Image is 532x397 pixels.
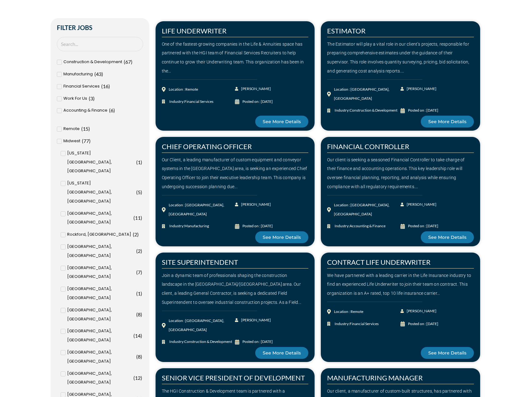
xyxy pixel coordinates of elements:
[138,354,141,359] span: 8
[141,375,142,381] span: )
[138,248,141,254] span: 2
[162,374,305,382] a: SENIOR VICE PRESIDENT OF DEVELOPMENT
[101,83,103,89] span: (
[334,307,363,316] div: Location : Remote
[168,222,209,231] span: Industry:
[93,95,95,101] span: )
[63,106,107,115] span: Accounting & Finance
[255,116,308,128] a: See More Details
[263,119,301,124] span: See More Details
[111,107,113,113] span: 6
[133,333,135,339] span: (
[96,71,102,77] span: 43
[162,337,235,346] a: Industry:Construction & Development
[235,84,271,93] a: [PERSON_NAME]
[162,258,238,266] a: SITE SUPERINTENDENT
[136,311,138,317] span: (
[82,138,83,144] span: (
[83,138,89,144] span: 77
[102,71,103,77] span: )
[400,200,437,209] a: [PERSON_NAME]
[67,179,135,206] span: [US_STATE][GEOGRAPHIC_DATA], [GEOGRAPHIC_DATA]
[333,319,379,329] span: Industry:
[63,58,122,67] span: Construction & Development
[67,242,135,260] span: [GEOGRAPHIC_DATA], [GEOGRAPHIC_DATA]
[90,95,93,101] span: 3
[113,107,115,113] span: )
[141,269,142,275] span: )
[109,107,111,113] span: (
[135,375,141,381] span: 12
[138,159,141,165] span: 1
[67,209,132,227] span: [GEOGRAPHIC_DATA], [GEOGRAPHIC_DATA]
[350,224,385,228] span: Accounting & Finance
[67,284,135,303] span: [GEOGRAPHIC_DATA], [GEOGRAPHIC_DATA]
[428,235,466,239] span: See More Details
[242,222,273,231] div: Posted on : [DATE]
[255,231,308,243] a: See More Details
[136,269,138,275] span: (
[141,290,142,296] span: )
[134,231,137,237] span: 2
[168,337,232,346] span: Industry:
[162,27,226,35] a: LIFE UNDERWRITER
[350,108,397,113] span: Construction & Development
[138,311,141,317] span: 8
[421,231,474,243] a: See More Details
[133,215,135,221] span: (
[428,351,466,355] span: See More Details
[334,85,400,103] div: Location : [GEOGRAPHIC_DATA], [GEOGRAPHIC_DATA]
[141,248,142,254] span: )
[63,70,93,79] span: Manufacturing
[67,348,135,366] span: [GEOGRAPHIC_DATA], [GEOGRAPHIC_DATA]
[405,200,436,209] span: [PERSON_NAME]
[136,290,138,296] span: (
[400,307,437,316] a: [PERSON_NAME]
[141,354,142,359] span: )
[63,94,87,103] span: Work For Us
[67,306,135,324] span: [GEOGRAPHIC_DATA], [GEOGRAPHIC_DATA]
[162,155,309,191] div: Our Client, a leading manufacturer of custom equipment and conveyor systems in the [GEOGRAPHIC_DA...
[141,189,142,195] span: )
[138,189,141,195] span: 5
[67,230,131,239] span: Rockford, [GEOGRAPHIC_DATA]
[94,71,96,77] span: (
[263,235,301,239] span: See More Details
[235,200,271,209] a: [PERSON_NAME]
[405,307,436,316] span: [PERSON_NAME]
[242,337,273,346] div: Posted on : [DATE]
[421,347,474,359] a: See More Details
[408,106,438,115] div: Posted on : [DATE]
[327,142,409,151] a: FINANCIAL CONTROLLER
[67,149,135,176] span: [US_STATE][GEOGRAPHIC_DATA], [GEOGRAPHIC_DATA]
[136,159,138,165] span: (
[408,319,438,329] div: Posted on : [DATE]
[428,119,466,124] span: See More Details
[184,99,213,104] span: Financial Services
[133,231,134,237] span: (
[141,215,142,221] span: )
[162,142,252,151] a: CHIEF OPERATING OFFICER
[162,222,235,231] a: Industry:Manufacturing
[67,369,132,387] span: [GEOGRAPHIC_DATA], [GEOGRAPHIC_DATA]
[169,85,198,94] div: Location : Remote
[124,59,125,65] span: (
[83,126,88,132] span: 15
[135,333,141,339] span: 14
[327,155,474,191] div: Our client is seeking a seasoned Financial Controller to take charge of their finance and account...
[169,316,235,334] div: Location : [GEOGRAPHIC_DATA], [GEOGRAPHIC_DATA]
[327,27,365,35] a: ESTIMATOR
[63,137,80,146] span: Midwest
[333,222,385,231] span: Industry:
[350,321,379,326] span: Financial Services
[88,126,90,132] span: )
[81,126,83,132] span: (
[162,97,235,106] a: Industry:Financial Services
[421,116,474,128] a: See More Details
[63,82,100,91] span: Financial Services
[263,351,301,355] span: See More Details
[327,374,423,382] a: MANUFACTURING MANAGER
[327,271,474,298] div: We have partnered with a leading carrier in the Life Insurance industry to find an experienced Li...
[103,83,108,89] span: 16
[136,248,138,254] span: (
